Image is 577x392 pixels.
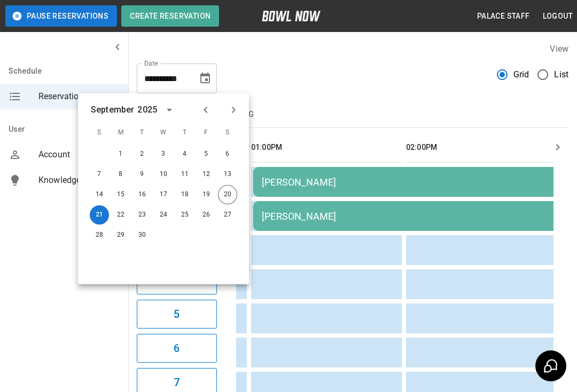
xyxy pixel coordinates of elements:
h6: 7 [174,374,180,391]
button: Sep 24, 2025 [154,205,173,225]
button: Pause Reservations [5,5,117,27]
div: [PERSON_NAME] [262,211,552,222]
button: Sep 25, 2025 [175,205,194,225]
button: Sep 15, 2025 [111,185,130,204]
button: Sep 9, 2025 [132,165,152,184]
button: Sep 29, 2025 [111,226,130,245]
button: 6 [137,334,217,363]
h6: 6 [174,340,180,357]
span: List [554,68,568,81]
span: M [111,122,130,143]
button: Sep 23, 2025 [132,205,152,225]
button: calendar view is open, switch to year view [160,101,178,119]
span: T [175,122,194,143]
div: 2025 [137,103,157,116]
button: Sep 6, 2025 [218,145,237,164]
button: Palace Staff [473,6,534,26]
button: Sep 28, 2025 [90,226,109,245]
button: Sep 10, 2025 [154,165,173,184]
button: Sep 17, 2025 [154,185,173,204]
button: Sep 13, 2025 [218,165,237,184]
button: Sep 18, 2025 [175,185,194,204]
button: Sep 5, 2025 [197,145,216,164]
button: Choose date, selected date is Sep 21, 2025 [194,68,216,89]
span: Grid [513,68,529,81]
button: Create Reservation [121,5,219,27]
button: Sep 26, 2025 [197,205,216,225]
button: Sep 22, 2025 [111,205,130,225]
label: View [550,44,568,54]
span: F [197,122,216,143]
div: [PERSON_NAME] [262,177,552,188]
button: Sep 7, 2025 [90,165,109,184]
button: 5 [137,300,217,329]
div: September [91,103,134,116]
button: Logout [539,6,577,26]
button: Sep 27, 2025 [218,205,237,225]
button: Next month [224,101,243,119]
span: T [132,122,152,143]
button: Sep 3, 2025 [154,145,173,164]
span: Knowledge Base [38,174,120,187]
button: Sep 30, 2025 [132,226,152,245]
button: Previous month [197,101,215,119]
div: inventory tabs [137,102,568,127]
th: 02:00PM [406,132,557,163]
h6: 5 [174,306,180,323]
button: Sep 4, 2025 [175,145,194,164]
span: W [154,122,173,143]
button: Sep 2, 2025 [132,145,152,164]
button: Sep 21, 2025 [90,205,109,225]
button: Sep 8, 2025 [111,165,130,184]
button: Sep 16, 2025 [132,185,152,204]
button: Sep 12, 2025 [197,165,216,184]
button: Sep 19, 2025 [197,185,216,204]
span: S [90,122,109,143]
button: Sep 14, 2025 [90,185,109,204]
button: Sep 11, 2025 [175,165,194,184]
span: Reservations [38,90,120,103]
img: logo [262,11,321,21]
span: Account [38,148,120,161]
span: S [218,122,237,143]
button: Sep 20, 2025 [218,185,237,204]
button: Sep 1, 2025 [111,145,130,164]
th: 01:00PM [251,132,402,163]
